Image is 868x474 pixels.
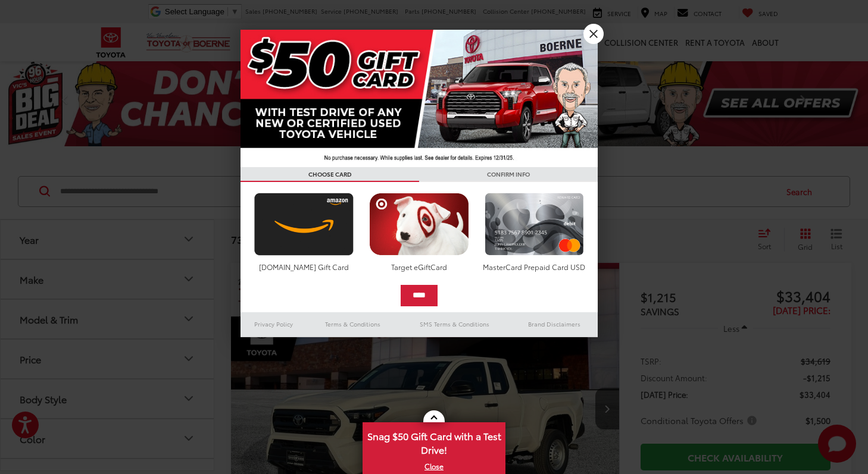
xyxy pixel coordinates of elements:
a: SMS Terms & Conditions [398,317,511,331]
h3: CHOOSE CARD [241,167,419,182]
span: Snag $50 Gift Card with a Test Drive! [364,423,504,460]
h3: CONFIRM INFO [419,167,598,182]
div: Target eGiftCard [366,262,472,272]
a: Terms & Conditions [307,317,398,331]
img: amazoncard.png [251,193,357,256]
img: targetcard.png [366,193,472,256]
img: 42635_top_851395.jpg [241,30,598,167]
img: mastercard.png [482,193,587,256]
a: Privacy Policy [241,317,307,331]
div: [DOMAIN_NAME] Gift Card [251,262,357,272]
div: MasterCard Prepaid Card USD [482,262,587,272]
a: Brand Disclaimers [511,317,598,331]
